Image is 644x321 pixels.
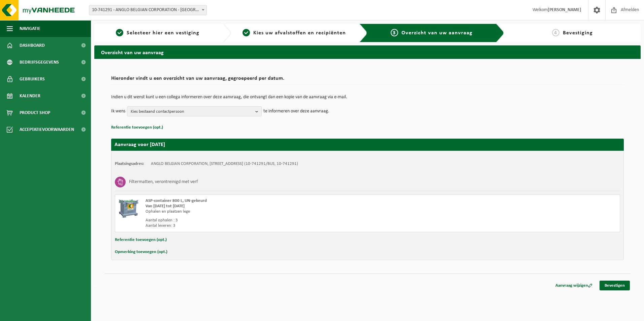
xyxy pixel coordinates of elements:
[98,29,218,37] a: 1Selecteer hier een vestiging
[146,218,394,223] div: Aantal ophalen : 3
[115,236,167,244] button: Referentie toevoegen (opt.)
[20,37,45,54] span: Dashboard
[146,204,185,208] strong: Van [DATE] tot [DATE]
[111,123,163,132] button: Referentie toevoegen (opt.)
[234,29,354,37] a: 2Kies uw afvalstoffen en recipiënten
[115,162,144,166] strong: Plaatsingsadres:
[146,199,207,203] span: ASP-container 800 L, UN-gekeurd
[129,177,198,187] h3: Filtermatten, verontreinigd met verf
[127,106,262,116] button: Kies bestaand contactpersoon
[146,209,394,214] div: Ophalen en plaatsen lege
[263,106,329,116] p: te informeren over deze aanvraag.
[127,30,199,36] span: Selecteer hier een vestiging
[552,29,559,36] span: 4
[20,121,74,138] span: Acceptatievoorwaarden
[116,29,123,36] span: 1
[20,104,50,121] span: Product Shop
[563,30,593,36] span: Bevestiging
[20,71,45,87] span: Gebruikers
[111,76,624,85] h2: Hieronder vindt u een overzicht van uw aanvraag, gegroepeerd per datum.
[131,107,253,117] span: Kies bestaand contactpersoon
[89,5,206,15] span: 10-741291 - ANGLO BELGIAN CORPORATION - GENT
[401,30,473,36] span: Overzicht van uw aanvraag
[115,248,167,256] button: Opmerking toevoegen (opt.)
[20,87,40,104] span: Kalender
[600,281,630,290] a: Bevestigen
[115,142,165,147] strong: Aanvraag voor [DATE]
[550,281,598,290] a: Aanvraag wijzigen
[111,95,624,100] p: Indien u dit wenst kunt u een collega informeren over deze aanvraag, die ontvangt dan een kopie v...
[548,7,581,12] strong: [PERSON_NAME]
[391,29,398,36] span: 3
[119,198,139,218] img: PB-AP-0800-MET-02-01.png
[146,223,394,228] div: Aantal leveren: 3
[94,45,641,59] h2: Overzicht van uw aanvraag
[253,30,346,36] span: Kies uw afvalstoffen en recipiënten
[20,54,59,71] span: Bedrijfsgegevens
[111,106,125,116] p: Ik wens
[20,20,40,37] span: Navigatie
[243,29,250,36] span: 2
[151,161,298,167] td: ANGLO BELGIAN CORPORATION, [STREET_ADDRESS] (10-741291/BUS, 10-741291)
[89,5,207,15] span: 10-741291 - ANGLO BELGIAN CORPORATION - GENT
